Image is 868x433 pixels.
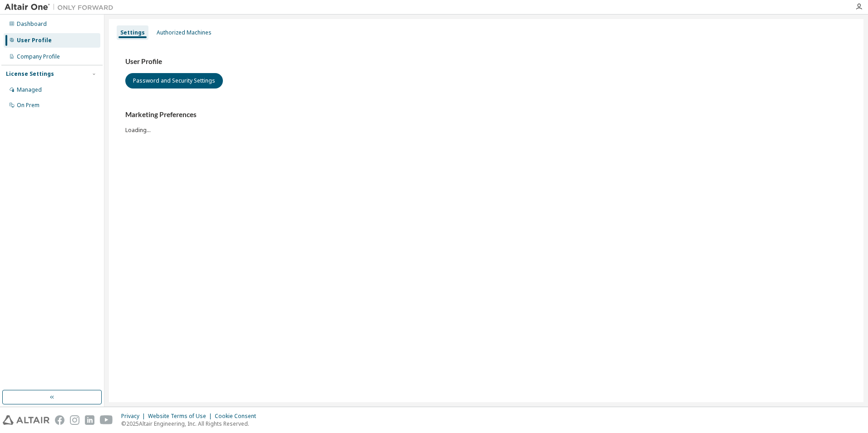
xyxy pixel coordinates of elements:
img: instagram.svg [70,415,79,425]
img: facebook.svg [55,415,64,425]
div: Managed [17,86,42,93]
img: altair_logo.svg [3,415,49,425]
img: youtube.svg [100,415,113,425]
h3: Marketing Preferences [125,110,847,119]
button: Password and Security Settings [125,73,223,89]
div: Authorized Machines [157,29,212,36]
div: Loading... [125,110,847,133]
div: Cookie Consent [215,413,261,420]
div: Company Profile [17,53,60,60]
div: Privacy [121,413,148,420]
div: Dashboard [17,20,47,28]
img: linkedin.svg [85,415,94,425]
div: On Prem [17,102,39,109]
div: User Profile [17,37,52,44]
div: Website Terms of Use [148,413,215,420]
div: Settings [120,29,145,36]
p: © 2025 Altair Engineering, Inc. All Rights Reserved. [121,420,261,428]
h3: User Profile [125,57,847,66]
div: License Settings [6,70,54,78]
img: Altair One [5,3,118,12]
